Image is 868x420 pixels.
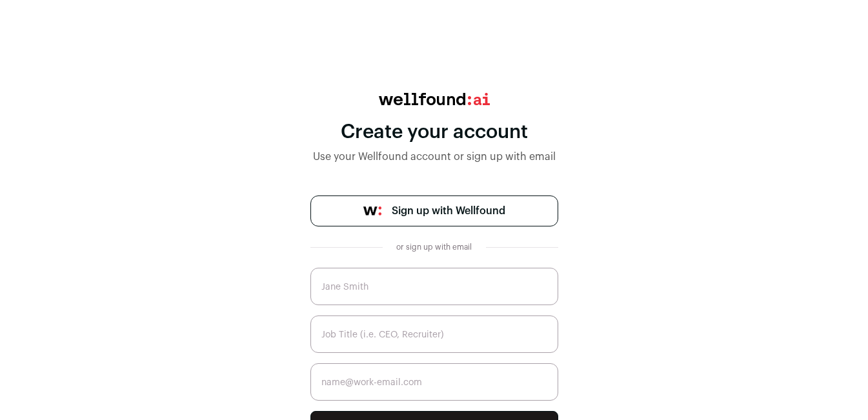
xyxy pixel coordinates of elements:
[310,315,558,353] input: Job Title (i.e. CEO, Recruiter)
[392,203,505,219] span: Sign up with Wellfound
[310,363,558,401] input: name@work-email.com
[393,242,476,252] div: or sign up with email
[310,268,558,305] input: Jane Smith
[310,149,558,165] div: Use your Wellfound account or sign up with email
[363,206,381,215] img: wellfound-symbol-flush-black-fb3c872781a75f747ccb3a119075da62bfe97bd399995f84a933054e44a575c4.png
[379,93,490,105] img: wellfound:ai
[310,195,558,226] a: Sign up with Wellfound
[310,121,558,144] div: Create your account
